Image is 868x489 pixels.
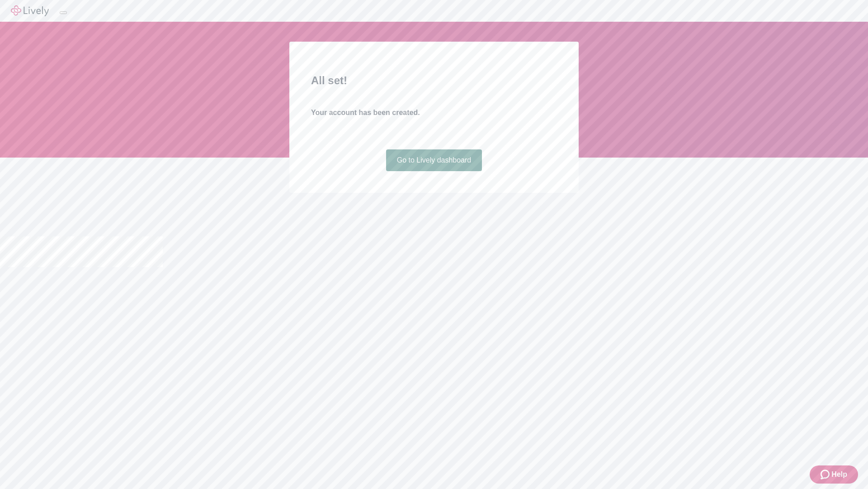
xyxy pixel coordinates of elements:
[831,469,847,480] span: Help
[11,5,49,16] img: Lively
[311,72,557,89] h2: All set!
[821,469,831,480] svg: Zendesk support icon
[810,465,858,484] button: Zendesk support iconHelp
[311,107,557,118] h4: Your account has been created.
[60,11,67,14] button: Log out
[386,149,482,171] a: Go to Lively dashboard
